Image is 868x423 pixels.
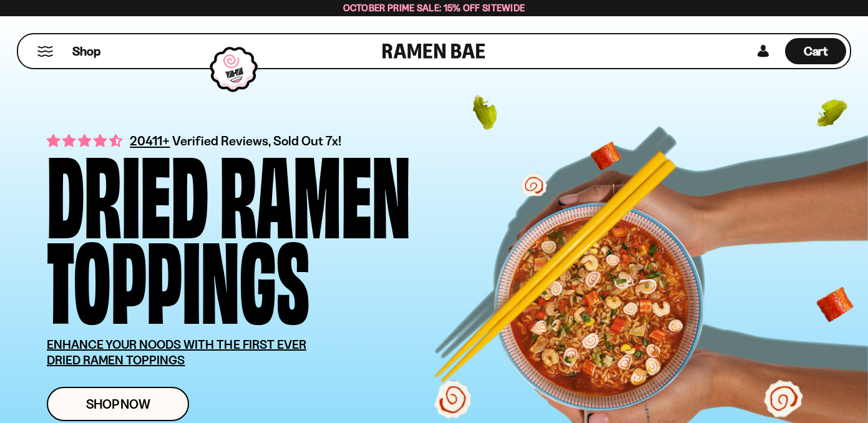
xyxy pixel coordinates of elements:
div: Toppings [47,233,310,318]
div: Ramen [220,147,411,233]
span: Cart [804,44,828,59]
div: Dried [47,147,208,233]
span: Shop Now [86,397,150,411]
a: Shop Now [47,387,189,421]
span: October Prime Sale: 15% off Sitewide [343,2,525,14]
u: ENHANCE YOUR NOODS WITH THE FIRST EVER DRIED RAMEN TOPPINGS [47,337,306,367]
a: Shop [72,38,100,64]
button: Mobile Menu Trigger [37,46,54,57]
span: Shop [72,43,100,60]
div: Cart [785,34,846,68]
